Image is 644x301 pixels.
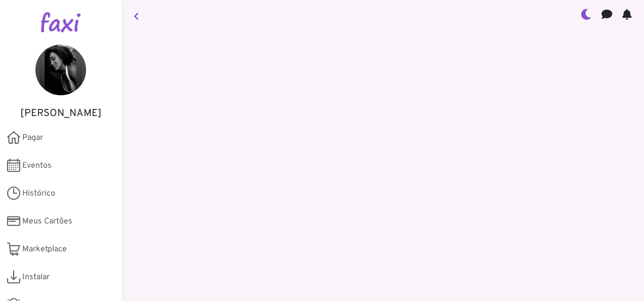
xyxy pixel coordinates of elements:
[22,215,72,228] span: Meus Cartões
[22,132,43,144] span: Pagar
[15,107,106,120] h5: [PERSON_NAME]
[22,160,52,172] span: Eventos
[22,271,50,283] span: Instalar
[22,243,67,255] span: Marketplace
[22,187,55,200] span: Histórico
